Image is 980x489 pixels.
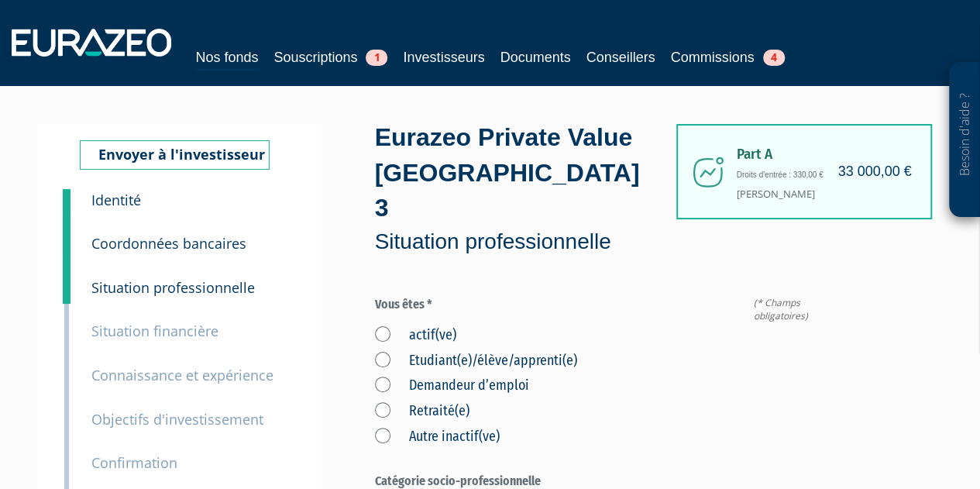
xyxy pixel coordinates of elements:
label: Demandeur d’emploi [375,376,529,396]
label: Etudiant(e)/élève/apprenti(e) [375,351,577,371]
a: Commissions4 [671,46,785,68]
small: Situation financière [91,322,218,340]
div: Eurazeo Private Value [GEOGRAPHIC_DATA] 3 [375,120,655,257]
label: actif(ve) [375,325,456,346]
small: Identité [91,191,141,209]
small: Coordonnées bancaires [91,234,246,253]
span: 4 [763,50,785,66]
a: 1 [63,189,70,220]
label: Retraité(e) [375,401,469,422]
small: Objectifs d'investissement [91,410,263,429]
img: 1732889491-logotype_eurazeo_blanc_rvb.png [12,29,171,57]
label: Vous êtes * [375,296,849,314]
span: 1 [366,50,387,66]
a: Souscriptions1 [273,46,387,68]
a: Envoyer à l'investisseur [80,140,270,170]
a: Documents [500,46,571,68]
a: 3 [63,256,70,304]
small: Connaissance et expérience [91,366,273,384]
a: 2 [63,212,70,260]
h4: 33 000,00 € [837,164,911,180]
a: Conseillers [586,46,655,68]
a: Nos fonds [195,46,258,71]
small: Situation professionnelle [91,278,255,297]
small: Confirmation [91,453,177,472]
p: Situation professionnelle [375,226,655,257]
a: Investisseurs [403,46,484,68]
p: Besoin d'aide ? [956,71,974,210]
label: Autre inactif(ve) [375,427,500,447]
